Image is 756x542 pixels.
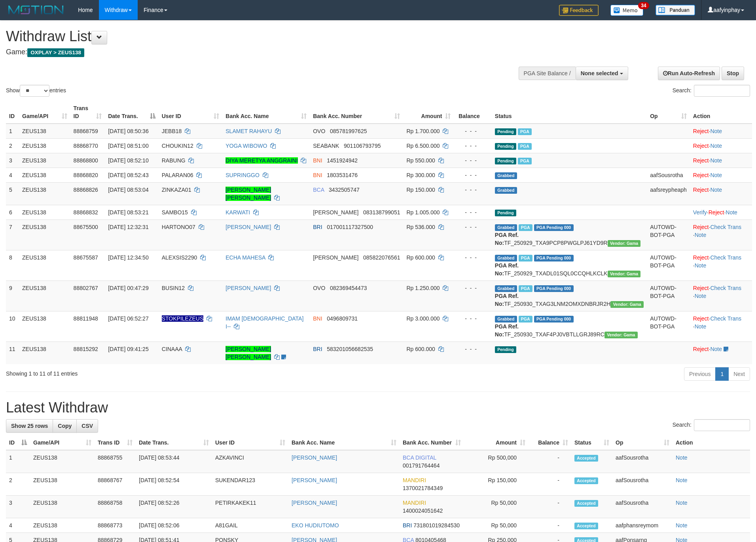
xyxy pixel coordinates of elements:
span: 34 [638,2,649,9]
th: Trans ID: activate to sort column ascending [70,101,105,124]
span: BRI [313,346,322,352]
td: 88868773 [95,518,136,533]
span: 88815292 [74,346,98,352]
span: Marked by aaftrukkakada [519,224,532,231]
td: · · [690,250,752,281]
span: Rp 3.000.000 [406,315,440,322]
th: Op: activate to sort column ascending [612,435,673,450]
td: PETIRKAKEK11 [212,496,288,518]
span: Grabbed [495,316,517,323]
a: Reject [693,143,709,149]
span: Copy 085781997625 to clipboard [330,128,367,134]
a: Note [695,232,707,238]
a: Note [710,346,722,352]
span: MANDIRI [403,500,426,506]
span: SEABANK [313,143,339,149]
td: ZEUS138 [19,138,70,153]
span: Accepted [574,477,598,484]
a: [PERSON_NAME] [225,285,271,291]
a: Reject [693,285,709,291]
td: ZEUS138 [19,281,70,311]
span: Copy 583201056682535 to clipboard [327,346,373,352]
a: Reject [693,346,709,352]
a: Check Trans [710,224,741,230]
td: [DATE] 08:52:26 [136,496,212,518]
span: SAMBO15 [162,209,188,216]
a: Note [676,500,688,506]
th: Game/API: activate to sort column ascending [19,101,70,124]
span: 88675587 [74,254,98,261]
a: Note [676,522,688,529]
span: BCA [313,187,324,193]
span: Pending [495,210,516,216]
th: Date Trans.: activate to sort column descending [105,101,159,124]
td: 1 [6,450,30,473]
span: Rp 536.000 [406,224,435,230]
td: ZEUS138 [19,168,70,182]
span: Show 25 rows [11,423,48,429]
span: Pending [495,158,516,164]
div: - - - [457,315,488,323]
span: JEBB18 [162,128,182,134]
th: ID [6,101,19,124]
span: [DATE] 09:41:25 [108,346,148,352]
div: - - - [457,142,488,150]
span: Pending [495,143,516,150]
td: AUTOWD-BOT-PGA [647,250,690,281]
span: [DATE] 08:52:10 [108,157,148,164]
input: Search: [694,419,750,431]
th: Balance: activate to sort column ascending [529,435,571,450]
td: · [690,168,752,182]
td: ZEUS138 [19,250,70,281]
label: Search: [673,85,750,97]
td: ZEUS138 [30,450,95,473]
img: MOTION_logo.png [6,4,66,16]
span: Grabbed [495,172,517,179]
div: - - - [457,208,488,216]
label: Search: [673,419,750,431]
span: Copy 0496809731 to clipboard [327,315,358,322]
th: Date Trans.: activate to sort column ascending [136,435,212,450]
span: [DATE] 08:52:43 [108,172,148,178]
span: 88868770 [74,143,98,149]
span: Marked by aafsreyleap [518,158,532,164]
td: ZEUS138 [19,311,70,342]
td: · [690,124,752,139]
span: Rp 150.000 [406,187,435,193]
span: ALEXSIS2290 [162,254,197,261]
a: Reject [693,254,709,261]
td: - [529,473,571,496]
span: Copy 1803531476 to clipboard [327,172,358,178]
a: [PERSON_NAME] [PERSON_NAME] [225,346,271,360]
td: AZKAVINCI [212,450,288,473]
span: Copy 017001117327500 to clipboard [327,224,373,230]
b: PGA Ref. No: [495,293,519,307]
td: Rp 500,000 [464,450,529,473]
a: DIYA MERETYA ANGGRAINI [225,157,297,164]
label: Show entries [6,85,66,97]
td: · [690,182,752,205]
span: Copy 1451924942 to clipboard [327,157,358,164]
td: 88868767 [95,473,136,496]
span: BNI [313,315,322,322]
span: [PERSON_NAME] [313,209,358,216]
a: 1 [715,367,729,381]
span: CINAAA [162,346,182,352]
th: Balance [454,101,491,124]
td: aafphansreymom [612,518,673,533]
td: TF_250930_TXAG3LNM2OMXDNBRJR2H [492,281,647,311]
span: Copy 082369454473 to clipboard [330,285,367,291]
th: User ID: activate to sort column ascending [159,101,223,124]
span: PGA Pending [534,285,574,292]
td: · [690,342,752,364]
span: [DATE] 12:34:50 [108,254,148,261]
td: 9 [6,281,19,311]
td: ZEUS138 [19,153,70,168]
th: Status [492,101,647,124]
span: CHOUKIN12 [162,143,193,149]
span: Rp 1.005.000 [406,209,440,216]
span: 88868800 [74,157,98,164]
b: PGA Ref. No: [495,262,519,277]
td: · · [690,205,752,219]
span: BNI [313,157,322,164]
